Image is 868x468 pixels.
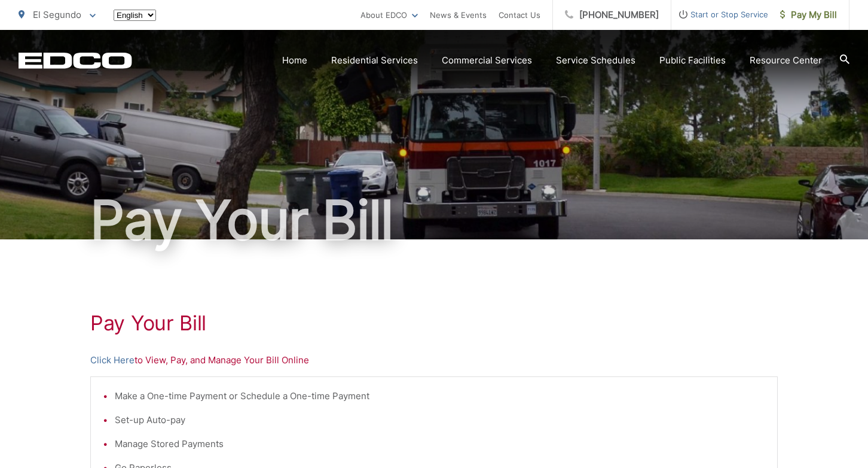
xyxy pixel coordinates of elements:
[360,8,418,22] a: About EDCO
[114,10,156,21] select: Select a language
[780,8,837,22] span: Pay My Bill
[90,353,778,367] p: to View, Pay, and Manage Your Bill Online
[331,53,418,68] a: Residential Services
[430,8,487,22] a: News & Events
[115,437,765,451] li: Manage Stored Payments
[750,53,822,68] a: Resource Center
[556,53,635,68] a: Service Schedules
[499,8,540,22] a: Contact Us
[115,389,765,403] li: Make a One-time Payment or Schedule a One-time Payment
[90,311,778,335] h1: Pay Your Bill
[90,353,135,367] a: Click Here
[19,190,849,250] h1: Pay Your Bill
[442,53,532,68] a: Commercial Services
[659,53,726,68] a: Public Facilities
[33,9,81,20] span: El Segundo
[282,53,307,68] a: Home
[19,52,132,69] a: EDCD logo. Return to the homepage.
[115,413,765,427] li: Set-up Auto-pay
